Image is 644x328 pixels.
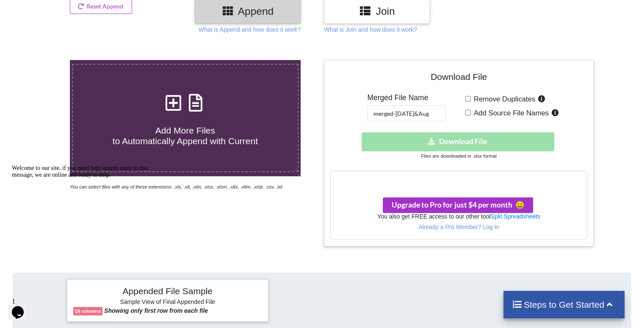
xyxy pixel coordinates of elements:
[324,25,417,34] p: What is Join and how does it work?
[73,298,262,307] h6: Sample View of Final Appended File
[75,309,101,314] b: 18 columns
[367,93,446,102] h5: Merged File Name
[8,294,36,320] iframe: chat widget
[331,213,586,220] h6: You also get FREE access to our other tool
[201,5,294,17] h3: Append
[331,223,586,231] p: Already a Pro Member? Log In
[421,153,496,159] small: Files are downloaded in .xlsx format
[73,286,262,298] h4: Appended File Sample
[8,161,161,290] iframe: chat widget
[113,126,258,146] span: Add More Files to Automatically Append with Current
[512,200,524,209] span: smile
[330,5,423,17] h3: Join
[383,197,533,213] button: Upgrade to Pro for just $4 per monthsmile
[471,109,549,117] span: Add Source File Names
[512,299,616,310] h4: Steps to Get Started
[471,95,536,103] span: Remove Duplicates
[331,175,586,185] h3: Your files are more than 1 MB
[3,3,156,17] div: Welcome to our site, if you need help simply reply to this message, we are online and ready to help.
[392,200,524,209] span: Upgrade to Pro for just $4 per month
[367,105,446,121] input: Enter File Name
[104,307,208,314] b: Showing only first row from each file
[490,213,540,220] a: Split Spreadsheets
[330,66,587,90] h4: Download File
[3,3,140,16] span: Welcome to our site, if you need help simply reply to this message, we are online and ready to help.
[199,25,301,34] p: What is Append and how does it work?
[70,184,282,189] i: You can select files with any of these extensions: .xls, .xlt, .xlm, .xlsx, .xlsm, .xltx, .xltm, ...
